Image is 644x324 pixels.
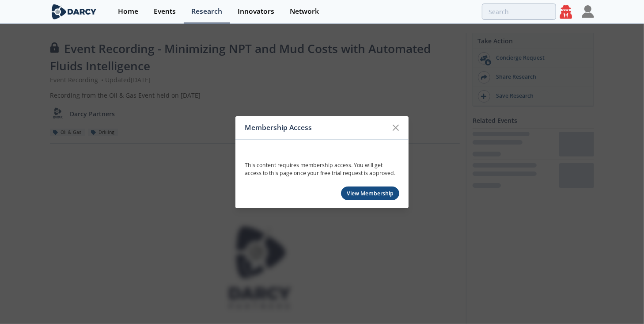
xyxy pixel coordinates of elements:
div: Research [191,8,222,15]
div: Home [118,8,138,15]
p: This content requires membership access. You will get access to this page once your free trial re... [245,161,399,177]
div: Events [154,8,176,15]
a: View Membership [341,187,400,200]
img: Profile [582,5,594,18]
img: logo-wide.svg [50,4,98,19]
div: Innovators [238,8,274,15]
input: Advanced Search [482,4,556,20]
div: Membership Access [245,119,387,136]
div: Network [290,8,319,15]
